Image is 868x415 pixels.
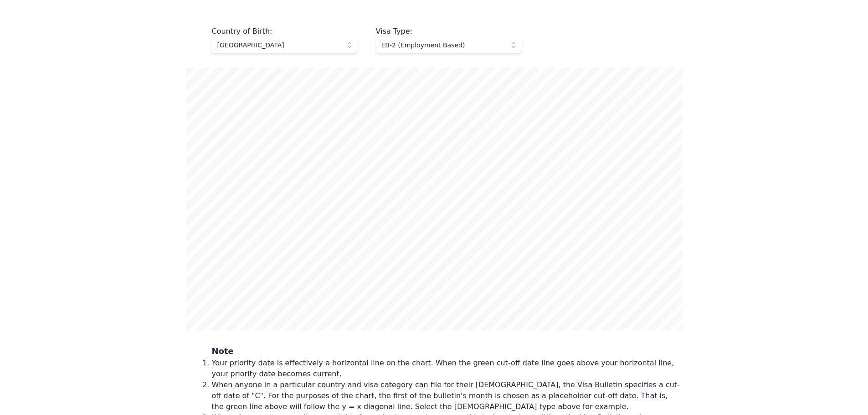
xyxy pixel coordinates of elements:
button: [GEOGRAPHIC_DATA] [212,37,358,53]
button: EB-2 (Employment Based) [376,37,522,53]
div: Visa Type : [376,26,522,37]
li: When anyone in a particular country and visa category can file for their [DEMOGRAPHIC_DATA], the ... [212,379,682,412]
span: EB-2 (Employment Based) [381,41,503,50]
span: [GEOGRAPHIC_DATA] [217,41,339,50]
h3: Note [212,345,682,358]
div: Country of Birth : [212,26,358,37]
li: Your priority date is effectively a horizontal line on the chart. When the green cut-off date lin... [212,358,682,379]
